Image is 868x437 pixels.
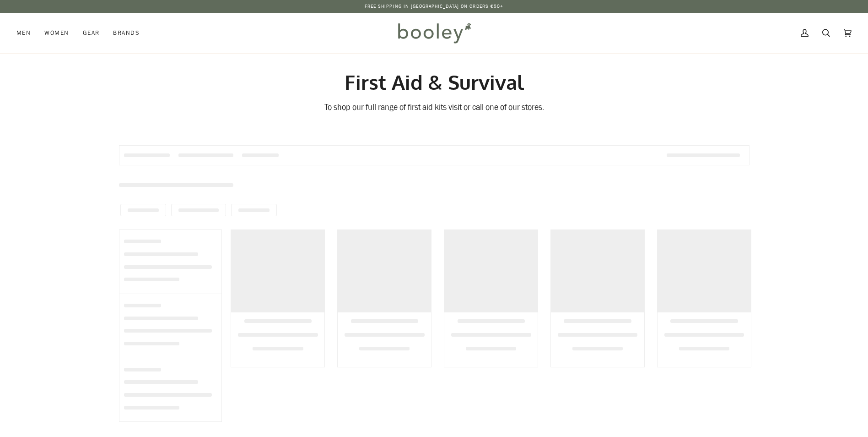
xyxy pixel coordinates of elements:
span: Men [16,28,31,38]
p: To shop our full range of first aid kits visit or call one of our stores. [119,102,749,114]
a: Women [38,13,75,53]
p: Free Shipping in [GEOGRAPHIC_DATA] on Orders €50+ [365,3,504,10]
span: Brands [113,28,140,38]
a: Men [16,13,38,53]
span: Gear [83,28,100,38]
span: Women [44,28,69,38]
a: Brands [106,13,146,53]
img: Booley [394,20,474,46]
h1: First Aid & Survival [119,70,749,95]
a: Gear [76,13,107,53]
